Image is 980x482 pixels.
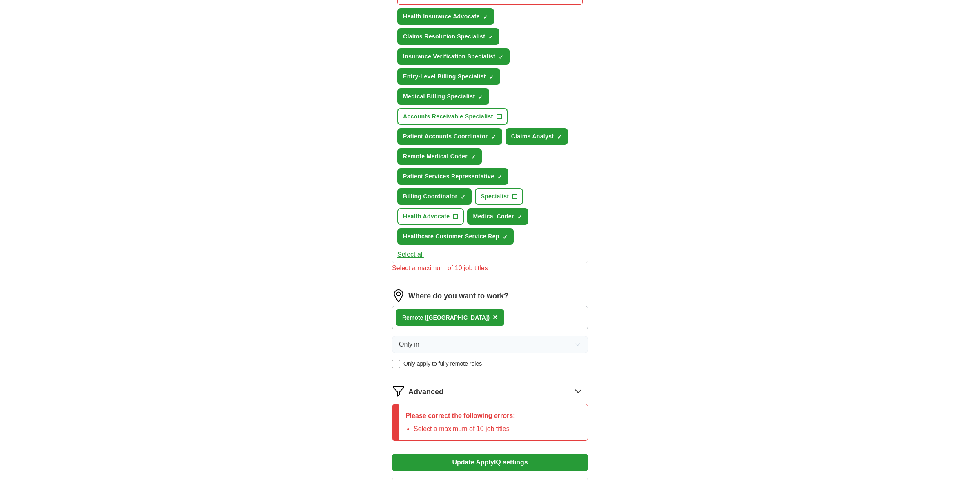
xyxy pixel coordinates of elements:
span: Specialist [481,192,509,201]
span: Patient Accounts Coordinator [403,132,488,141]
span: × [493,313,498,322]
span: Advanced [408,386,443,398]
button: Accounts Receivable Specialist [397,108,508,125]
span: Healthcare Customer Service Rep [403,232,499,241]
button: × [493,311,498,324]
button: Patient Services Representative✓ [397,168,508,185]
span: ✓ [497,174,502,180]
span: Only in [399,340,419,349]
button: Only in [392,336,588,353]
span: Health Advocate [403,212,450,221]
span: Entry-Level Billing Specialist [403,72,486,81]
p: Please correct the following errors: [405,411,515,421]
button: Healthcare Customer Service Rep✓ [397,228,514,245]
button: Health Insurance Advocate✓ [397,8,494,25]
button: Claims Resolution Specialist✓ [397,28,499,45]
span: ✓ [471,154,476,160]
span: Billing Coordinator [403,192,457,201]
span: ✓ [489,74,494,80]
span: Only apply to fully remote roles [403,360,482,368]
button: Update ApplyIQ settings [392,454,588,471]
span: Remote Medical Coder [403,152,468,161]
span: ✓ [517,214,522,220]
li: Select a maximum of 10 job titles [414,424,515,434]
span: ✓ [488,34,493,40]
div: Select a maximum of 10 job titles [392,263,588,273]
button: Medical Billing Specialist✓ [397,88,489,105]
img: location.png [392,289,405,302]
span: Insurance Verification Specialist [403,52,495,61]
span: Patient Services Representative [403,172,494,181]
button: Select all [397,250,424,260]
label: Where do you want to work? [408,291,508,302]
span: ✓ [499,54,503,60]
span: Medical Billing Specialist [403,92,475,101]
button: Medical Coder✓ [467,208,528,225]
button: Remote Medical Coder✓ [397,148,482,165]
span: ✓ [461,194,465,200]
input: Only apply to fully remote roles [392,360,400,368]
span: ✓ [483,14,488,20]
img: filter [392,384,405,398]
button: Insurance Verification Specialist✓ [397,48,510,65]
div: Remote ([GEOGRAPHIC_DATA]) [402,313,490,322]
span: Accounts Receivable Specialist [403,112,493,121]
span: ✓ [503,234,508,240]
span: Health Insurance Advocate [403,12,480,21]
button: Patient Accounts Coordinator✓ [397,128,502,145]
button: Claims Analyst✓ [506,128,568,145]
button: Health Advocate [397,208,464,225]
span: ✓ [478,94,483,100]
span: Claims Analyst [511,132,554,141]
span: Claims Resolution Specialist [403,32,485,41]
span: ✓ [491,134,496,140]
button: Entry-Level Billing Specialist✓ [397,68,500,85]
span: Medical Coder [473,212,514,221]
span: ✓ [557,134,562,140]
button: Billing Coordinator✓ [397,188,472,205]
button: Specialist [475,188,523,205]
